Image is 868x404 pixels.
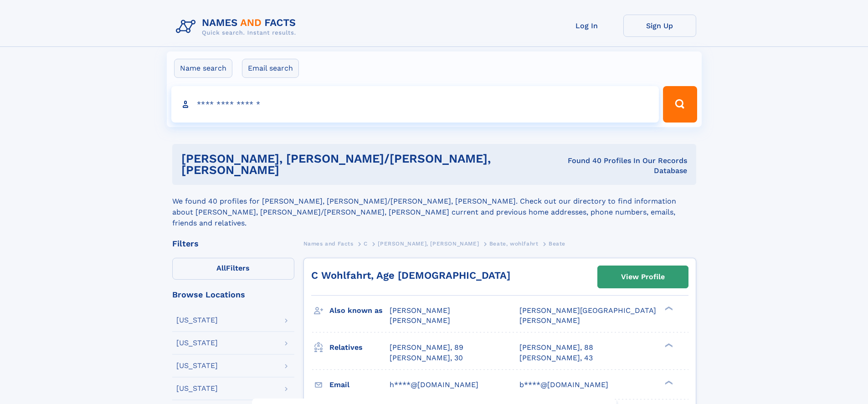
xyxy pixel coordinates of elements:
div: ❯ [663,343,673,348]
div: [US_STATE] [176,317,218,324]
span: Beate [549,240,565,247]
div: We found 40 profiles for [PERSON_NAME], [PERSON_NAME]/[PERSON_NAME], [PERSON_NAME]. Check out our... [172,185,696,229]
div: View Profile [621,266,665,287]
a: [PERSON_NAME], 89 [390,343,463,353]
input: search input [171,86,659,123]
a: [PERSON_NAME], [PERSON_NAME] [378,238,479,249]
img: Logo Names and Facts [172,15,303,39]
label: Email search [242,59,299,78]
div: ❯ [663,379,673,385]
span: [PERSON_NAME], [PERSON_NAME] [378,240,479,247]
a: Log In [550,15,623,37]
a: Names and Facts [303,238,354,249]
h3: Also known as [329,303,390,318]
h3: Email [329,377,390,393]
div: [US_STATE] [176,362,218,369]
a: [PERSON_NAME], 30 [390,353,463,363]
span: C [364,240,368,247]
button: Search Button [663,86,697,123]
a: C [364,238,368,249]
a: C Wohlfahrt, Age [DEMOGRAPHIC_DATA] [311,270,510,281]
label: Filters [172,258,294,280]
span: [PERSON_NAME][GEOGRAPHIC_DATA] [519,306,656,315]
div: Filters [172,240,294,248]
div: Found 40 Profiles In Our Records Database [549,156,687,176]
a: [PERSON_NAME], 88 [519,343,593,353]
div: Browse Locations [172,291,294,299]
h1: [PERSON_NAME], [PERSON_NAME]/[PERSON_NAME], [PERSON_NAME] [181,153,549,176]
label: Name search [174,59,232,78]
div: [US_STATE] [176,339,218,347]
span: [PERSON_NAME] [519,316,580,325]
a: Sign Up [623,15,696,37]
a: [PERSON_NAME], 43 [519,353,593,363]
div: ❯ [663,306,673,312]
span: Beate, wohlfahrt [489,240,539,247]
h3: Relatives [329,340,390,355]
span: [PERSON_NAME] [390,316,450,325]
span: All [216,264,226,272]
a: View Profile [598,266,688,288]
span: [PERSON_NAME] [390,306,450,315]
a: Beate, wohlfahrt [489,238,539,249]
div: [US_STATE] [176,385,218,392]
